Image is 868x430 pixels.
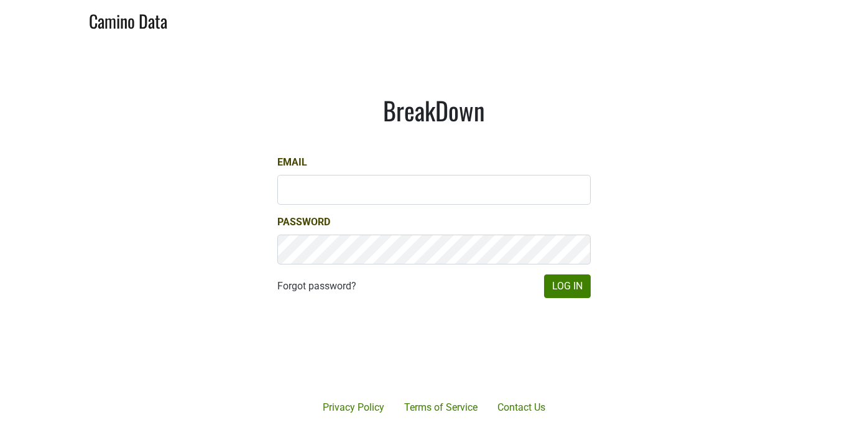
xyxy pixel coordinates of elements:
[277,215,330,230] label: Password
[487,395,555,420] a: Contact Us
[394,395,487,420] a: Terms of Service
[277,155,307,170] label: Email
[277,279,356,294] a: Forgot password?
[544,274,591,298] button: Log In
[313,395,394,420] a: Privacy Policy
[89,5,167,34] a: Camino Data
[277,95,591,125] h1: BreakDown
